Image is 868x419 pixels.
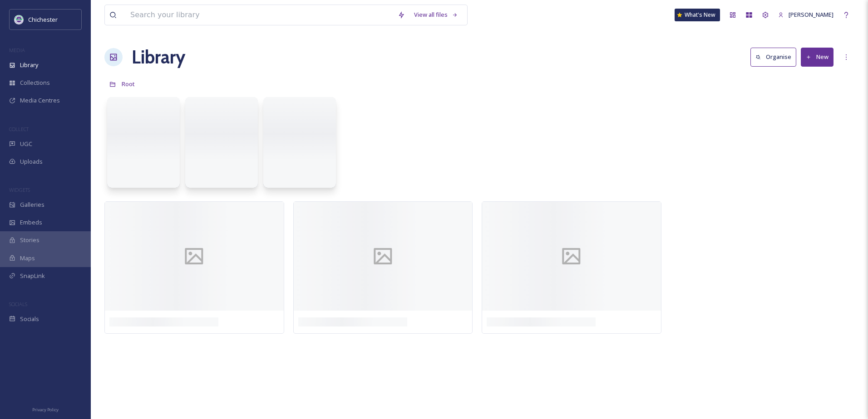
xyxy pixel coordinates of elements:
[9,301,27,307] span: SOCIALS
[774,6,838,24] a: [PERSON_NAME]
[20,315,39,323] span: Socials
[15,15,24,24] img: Logo_of_Chichester_District_Council.png
[9,186,30,193] span: WIDGETS
[9,47,25,54] span: MEDIA
[20,140,32,148] span: UGC
[20,157,43,166] span: Uploads
[675,9,720,21] a: What's New
[122,78,135,89] a: Root
[32,407,59,413] span: Privacy Policy
[122,80,135,88] span: Root
[20,61,38,69] span: Library
[20,236,39,244] span: Stories
[28,15,58,24] span: Chichester
[20,272,45,280] span: SnapLink
[20,218,42,227] span: Embeds
[126,5,393,25] input: Search your library
[20,200,44,209] span: Galleries
[132,44,185,71] a: Library
[801,48,833,66] button: New
[20,96,60,105] span: Media Centres
[9,126,29,132] span: COLLECT
[20,254,35,263] span: Maps
[409,6,463,24] a: View all files
[789,10,833,19] span: [PERSON_NAME]
[750,48,796,66] button: Organise
[32,404,59,414] a: Privacy Policy
[20,78,50,87] span: Collections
